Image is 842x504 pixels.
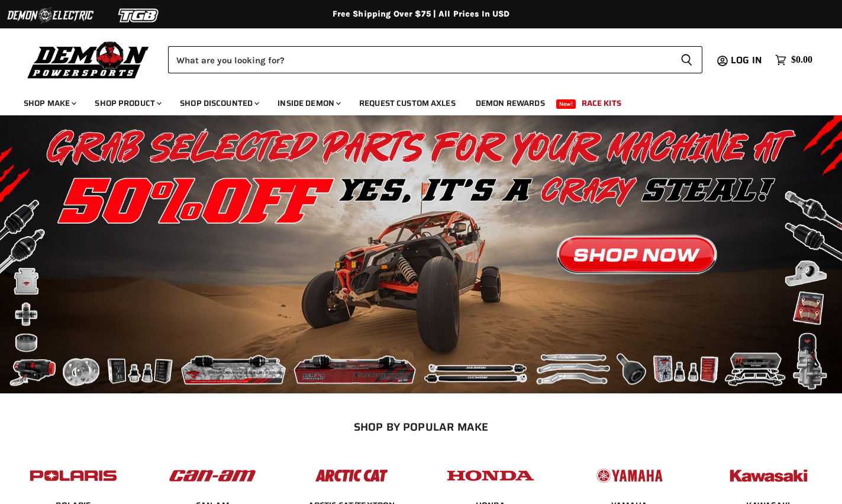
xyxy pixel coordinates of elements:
[168,46,671,73] input: Search
[722,458,815,494] img: POPULAR_MAKE_logo_6_76e8c46f-2d1e-4ecc-b320-194822857d41.jpg
[573,91,630,115] a: Race Kits
[166,458,259,494] img: POPULAR_MAKE_logo_1_adc20308-ab24-48c4-9fac-e3c1a623d575.jpg
[168,46,702,73] form: Product
[269,91,348,115] a: Inside Demon
[15,421,828,433] h2: SHOP BY POPULAR MAKE
[583,458,676,494] img: POPULAR_MAKE_logo_5_20258e7f-293c-4aac-afa8-159eaa299126.jpg
[86,91,169,115] a: Shop Product
[305,458,398,494] img: POPULAR_MAKE_logo_3_027535af-6171-4c5e-a9bc-f0eccd05c5d6.jpg
[731,53,762,67] span: Log in
[791,54,812,66] span: $0.00
[769,51,818,69] a: $0.00
[27,458,120,494] img: POPULAR_MAKE_logo_2_dba48cf1-af45-46d4-8f73-953a0f002620.jpg
[725,55,769,66] a: Log in
[350,91,464,115] a: Request Custom Axles
[6,4,95,27] img: Demon Electric Logo 2
[171,91,266,115] a: Shop Discounted
[24,38,153,80] img: Demon Powersports
[444,458,537,494] img: POPULAR_MAKE_logo_4_4923a504-4bac-4306-a1be-165a52280178.jpg
[556,99,576,109] span: New!
[15,91,83,115] a: Shop Make
[467,91,554,115] a: Demon Rewards
[15,86,809,115] ul: Main menu
[95,4,183,27] img: TGB Logo 2
[671,46,702,73] button: Search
